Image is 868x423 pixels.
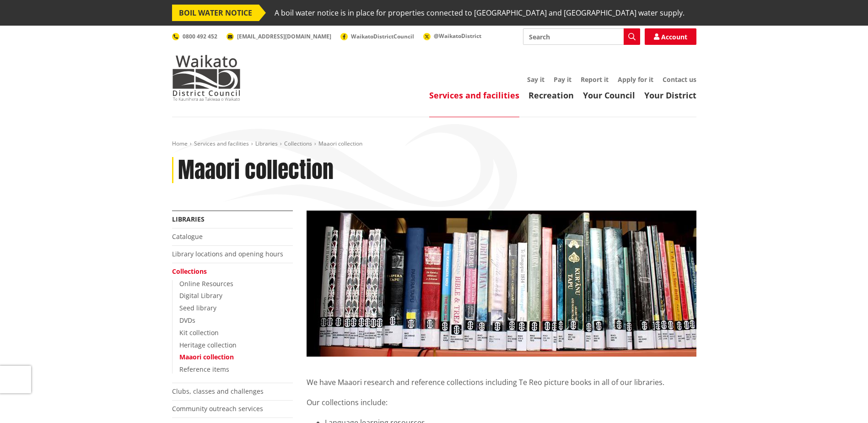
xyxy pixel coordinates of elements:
[307,211,696,357] img: Maaori-collection
[183,33,217,40] span: 0800 492 452
[554,75,571,84] a: Pay it
[527,75,545,84] a: Say it
[318,140,362,147] span: Maaori collection
[178,157,334,184] h1: Maaori collection
[179,279,233,288] a: Online Resources
[172,5,259,21] span: BOIL WATER NOTICE
[255,140,278,147] a: Libraries
[172,215,205,223] a: Libraries
[275,5,685,21] span: A boil water notice is in place for properties connected to [GEOGRAPHIC_DATA] and [GEOGRAPHIC_DAT...
[179,341,237,349] a: Heritage collection
[284,140,312,147] a: Collections
[172,140,696,148] nav: breadcrumb
[645,28,696,45] a: Account
[340,33,414,40] a: WaikatoDistrictCouncil
[237,33,331,40] span: [EMAIL_ADDRESS][DOMAIN_NAME]
[351,33,414,40] span: WaikatoDistrictCouncil
[663,75,696,84] a: Contact us
[423,32,481,40] a: @WaikatoDistrict
[434,32,481,40] span: @WaikatoDistrict
[179,352,234,361] a: Maaori collection
[179,365,229,374] a: Reference items
[172,387,264,396] a: Clubs, classes and challenges
[523,28,640,45] input: Search input
[179,291,222,300] a: Digital Library
[307,397,696,408] p: Our collections include:
[172,404,263,413] a: Community outreach services
[307,377,696,388] p: We have Maaori research and reference collections including Te Reo picture books in all of our li...
[179,328,219,337] a: Kit collection
[194,140,249,147] a: Services and facilities
[172,55,241,101] img: Waikato District Council - Te Kaunihera aa Takiwaa o Waikato
[429,90,519,101] a: Services and facilities
[179,304,216,312] a: Seed library
[583,90,635,101] a: Your Council
[172,33,217,40] a: 0800 492 452
[172,267,207,276] a: Collections
[581,75,609,84] a: Report it
[644,90,696,101] a: Your District
[618,75,653,84] a: Apply for it
[179,316,195,325] a: DVDs
[172,249,283,258] a: Library locations and opening hours
[172,140,188,147] a: Home
[528,90,574,101] a: Recreation
[226,33,331,40] a: [EMAIL_ADDRESS][DOMAIN_NAME]
[172,232,203,241] a: Catalogue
